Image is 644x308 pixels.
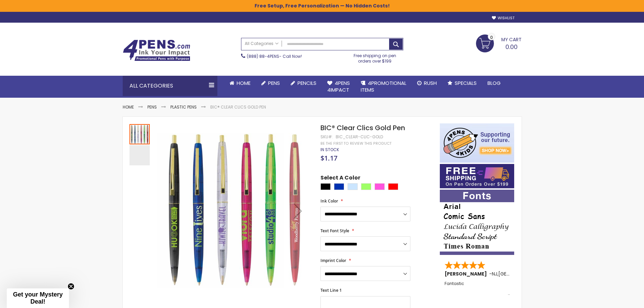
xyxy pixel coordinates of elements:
a: 4PROMOTIONALITEMS [355,76,412,98]
div: Availability [320,147,339,152]
span: Specials [455,79,477,87]
span: In stock [320,147,339,152]
span: $1.17 [320,153,337,163]
img: Free shipping on orders over $199 [440,164,514,188]
span: 4Pens 4impact [327,79,350,93]
img: 4Pens Custom Pens and Promotional Products [123,40,190,61]
li: BIC® Clear Clics Gold Pen [210,104,266,110]
a: 4Pens4impact [322,76,355,98]
a: 0.00 0 [476,34,522,51]
span: Pencils [297,79,316,87]
span: 0.00 [505,43,518,51]
a: Specials [442,76,482,91]
span: NJ [492,270,497,277]
div: Get your Mystery Deal!Close teaser [7,288,69,308]
span: - , [489,270,548,277]
button: Close teaser [68,283,74,290]
a: Home [123,104,134,110]
span: Pens [268,79,280,87]
span: Home [237,79,251,87]
img: BIC® Clear Clics Gold Pen [157,133,312,287]
a: Home [224,76,256,91]
img: font-personalization-examples [440,190,514,255]
div: Bic_Clear-Clic-Gold [336,134,383,140]
span: Select A Color [320,174,360,183]
span: - Call Now! [247,53,302,59]
div: Black [320,183,331,190]
span: 4PROMOTIONAL ITEMS [361,79,406,93]
div: Blue [334,183,344,190]
span: [PERSON_NAME] [445,270,489,277]
strong: SKU [320,134,333,140]
div: Next [284,123,311,299]
a: Pens [147,104,157,110]
div: BIC® Clear Clics Gold Pen [129,144,150,165]
iframe: Google Customer Reviews [588,290,644,308]
a: Pencils [285,76,322,91]
div: All Categories [123,76,217,96]
a: Plastic Pens [170,104,197,110]
span: Blog [487,79,501,87]
div: Clear [348,183,358,190]
span: All Categories [245,41,279,46]
span: 0 [490,34,493,41]
span: BIC® Clear Clics Gold Pen [320,123,405,133]
span: Imprint Color [320,258,346,263]
a: Pens [256,76,285,91]
div: Fantastic [445,281,510,296]
span: Text Font Style [320,228,349,234]
a: Be the first to review this product [320,141,391,146]
div: Green Light [361,183,371,190]
div: BIC® Clear Clics Gold Pen [129,123,150,144]
span: Text Line 1 [320,287,342,293]
div: Pink [375,183,385,190]
span: Get your Mystery Deal! [13,291,63,305]
a: Wishlist [492,16,515,21]
div: Free shipping on pen orders over $199 [347,50,403,64]
span: Rush [424,79,437,87]
a: All Categories [241,38,282,49]
a: Rush [412,76,442,91]
img: 4pens 4 kids [440,123,514,163]
div: Red [388,183,398,190]
span: [GEOGRAPHIC_DATA] [498,270,548,277]
a: (888) 88-4PENS [247,53,279,59]
a: Blog [482,76,506,91]
span: Ink Color [320,198,338,204]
